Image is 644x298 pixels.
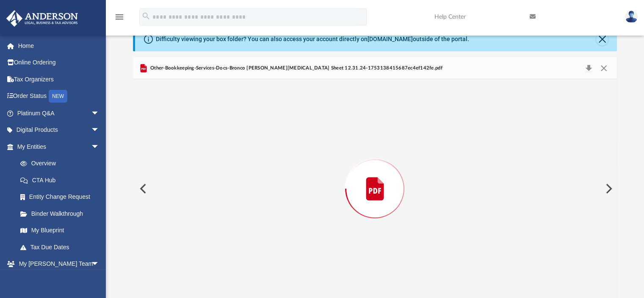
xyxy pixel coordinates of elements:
a: Tax Organizers [6,71,112,88]
span: Other-Bookkeeping-Services-Docs-Bronco [PERSON_NAME][MEDICAL_DATA] Sheet 12.31.24-1753138415687ec... [149,64,442,72]
button: Previous File [133,177,152,201]
a: [DOMAIN_NAME] [368,36,413,42]
a: My Blueprint [12,222,108,239]
a: Order StatusNEW [6,88,112,105]
i: search [141,11,151,21]
span: arrow_drop_down [91,256,108,273]
a: Home [6,37,112,54]
a: Digital Productsarrow_drop_down [6,122,112,139]
i: menu [114,12,124,22]
a: My Entitiesarrow_drop_down [6,138,112,155]
span: arrow_drop_down [91,122,108,139]
a: Binder Walkthrough [12,205,112,222]
button: Next File [599,177,617,201]
a: Online Ordering [6,54,112,71]
button: Close [596,33,608,45]
span: arrow_drop_down [91,138,108,156]
a: Entity Change Request [12,189,112,206]
span: arrow_drop_down [91,105,108,122]
a: menu [114,16,124,22]
div: Difficulty viewing your box folder? You can also access your account directly on outside of the p... [156,35,469,44]
a: Platinum Q&Aarrow_drop_down [6,105,112,122]
div: NEW [49,90,67,103]
a: Overview [12,155,112,172]
img: Anderson Advisors Platinum Portal [4,10,80,27]
a: CTA Hub [12,172,112,189]
img: User Pic [625,11,638,23]
a: Tax Due Dates [12,239,112,256]
a: My [PERSON_NAME] Teamarrow_drop_down [6,256,108,273]
button: Download [581,62,597,74]
button: Close [596,62,611,74]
